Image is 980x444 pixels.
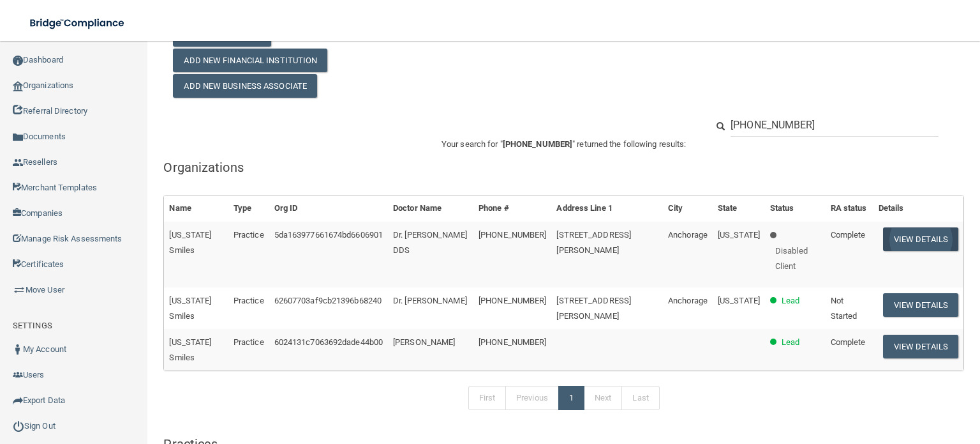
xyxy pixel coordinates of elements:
a: Next [584,386,622,410]
span: Dr. [PERSON_NAME] [393,296,467,305]
img: icon-documents.8dae5593.png [13,132,23,142]
span: [US_STATE] Smiles [169,230,211,255]
img: briefcase.64adab9b.png [13,284,26,296]
img: ic_user_dark.df1a06c3.png [13,344,23,355]
span: Complete [831,337,866,347]
th: Type [228,195,269,222]
span: [PERSON_NAME] [393,337,455,347]
button: View Details [883,227,958,251]
span: 62607703af9cb21396b68240 [274,296,382,305]
th: Details [873,195,963,222]
th: Status [765,195,826,222]
th: Name [164,195,228,222]
label: SETTINGS [13,318,52,333]
th: Doctor Name [388,195,473,222]
th: RA status [826,195,873,222]
span: Practice [234,296,264,305]
img: bridge_compliance_login_screen.278c3ca4.svg [19,10,137,36]
span: Not Started [831,296,857,321]
th: Phone # [473,195,551,222]
span: Complete [831,230,866,240]
a: Last [621,386,659,410]
span: [US_STATE] [718,230,760,240]
span: [STREET_ADDRESS][PERSON_NAME] [556,296,631,321]
button: Add New Business Associate [173,74,317,98]
button: View Details [883,293,958,317]
img: icon-users.e205127d.png [13,370,23,380]
span: 5da163977661674bd6606901 [274,230,383,240]
span: Anchorage [668,296,708,305]
span: Practice [234,337,264,347]
span: 6024131c7063692dade44b00 [274,337,383,347]
a: First [468,386,507,410]
span: [US_STATE] Smiles [169,337,211,362]
span: [PHONE_NUMBER] [479,296,546,305]
p: Disabled Client [775,243,820,274]
img: ic_power_dark.7ecde6b1.png [13,420,24,432]
h5: Organizations [163,160,964,174]
span: Dr. [PERSON_NAME] DDS [393,230,467,255]
span: Practice [234,230,264,240]
p: Your search for " " returned the following results: [163,137,964,152]
button: Add New Financial Institution [173,49,327,72]
img: ic_dashboard_dark.d01f4a41.png [13,56,23,66]
th: City [663,195,713,222]
a: Previous [505,386,559,410]
img: ic_reseller.de258add.png [13,158,23,168]
th: Org ID [269,195,388,222]
img: organization-icon.f8decf85.png [13,81,23,91]
th: Address Line 1 [551,195,663,222]
span: [PHONE_NUMBER] [503,139,572,149]
img: icon-export.b9366987.png [13,395,23,406]
span: Anchorage [668,230,708,240]
span: [US_STATE] [718,296,760,305]
p: Lead [782,293,799,309]
button: View Details [883,335,958,358]
span: [PHONE_NUMBER] [479,230,546,240]
a: 1 [558,386,584,410]
input: Search [731,113,939,137]
p: Lead [782,335,799,350]
th: State [713,195,765,222]
span: [STREET_ADDRESS][PERSON_NAME] [556,230,631,255]
span: [US_STATE] Smiles [169,296,211,321]
span: [PHONE_NUMBER] [479,337,546,347]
